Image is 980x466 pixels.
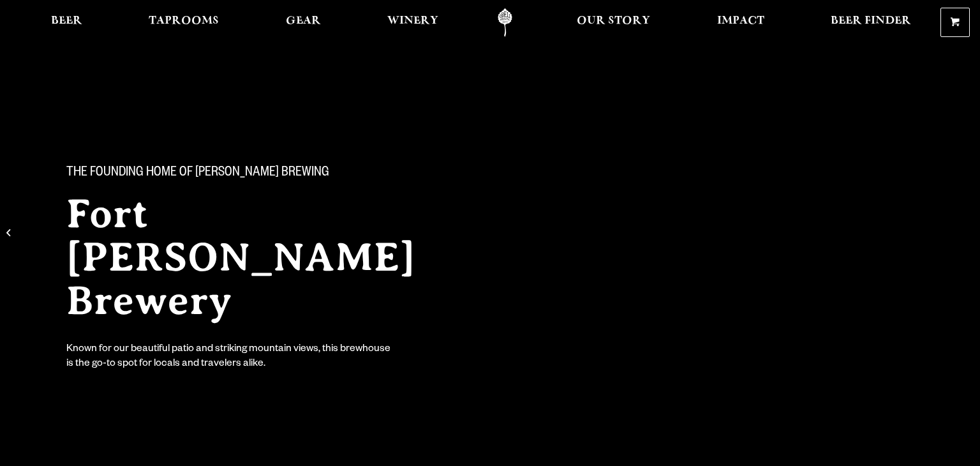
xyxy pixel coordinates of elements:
span: Our Story [577,16,650,26]
a: Impact [709,8,773,37]
a: Our Story [568,8,658,37]
div: Known for our beautiful patio and striking mountain views, this brewhouse is the go-to spot for l... [66,343,393,372]
span: The Founding Home of [PERSON_NAME] Brewing [66,165,329,182]
span: Winery [387,16,438,26]
a: Taprooms [140,8,227,37]
h2: Fort [PERSON_NAME] Brewery [66,192,464,322]
a: Beer Finder [822,8,919,37]
span: Taprooms [149,16,219,26]
span: Beer Finder [831,16,911,26]
a: Gear [278,8,329,37]
span: Gear [286,16,321,26]
span: Impact [717,16,764,26]
span: Beer [51,16,82,26]
a: Odell Home [481,8,529,37]
a: Beer [43,8,91,37]
a: Winery [379,8,447,37]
